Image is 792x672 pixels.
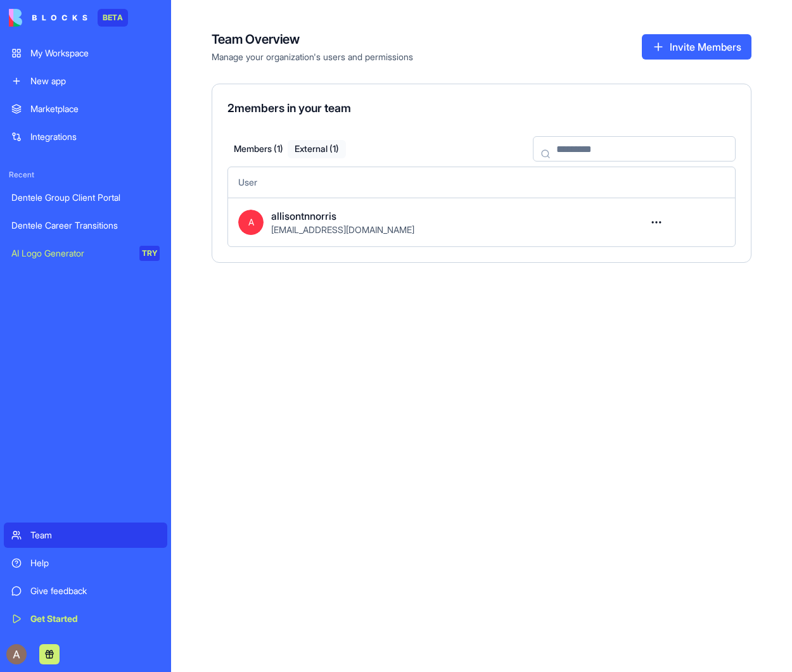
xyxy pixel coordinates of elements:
div: Dentele Career Transitions [11,219,160,232]
a: My Workspace [4,41,167,66]
span: [EMAIL_ADDRESS][DOMAIN_NAME] [271,224,414,235]
div: AI Logo Generator [11,247,131,260]
a: Integrations [4,124,167,149]
div: Team [30,529,160,542]
button: External ( 1 ) [288,140,346,158]
a: Help [4,550,167,576]
div: BETA [98,9,128,27]
div: Give feedback [30,585,160,597]
div: Marketplace [30,103,160,115]
a: Get Started [4,606,167,631]
span: Recent [4,170,167,180]
button: Members ( 1 ) [229,140,288,158]
img: logo [9,9,87,27]
button: Invite Members [642,34,751,60]
span: allisontnnorris [271,208,336,224]
div: Integrations [30,130,160,143]
div: New app [30,75,160,87]
th: User [228,167,634,198]
a: Dentele Group Client Portal [4,185,167,210]
div: My Workspace [30,47,160,60]
a: AI Logo GeneratorTRY [4,241,167,266]
div: Dentele Group Client Portal [11,191,160,204]
a: Give feedback [4,578,167,604]
div: Get Started [30,612,160,625]
span: 2 members in your team [227,101,351,115]
div: Help [30,557,160,569]
span: A [238,210,264,235]
img: ACg8ocJV6D3_6rN2XWQ9gC4Su6cEn1tsy63u5_3HgxpMOOOGh7gtYg=s96-c [6,644,27,664]
a: Marketplace [4,96,167,122]
a: New app [4,68,167,94]
div: TRY [139,246,160,261]
a: BETA [9,9,128,27]
a: Dentele Career Transitions [4,213,167,238]
a: Team [4,523,167,548]
span: Manage your organization's users and permissions [212,51,413,63]
h4: Team Overview [212,30,413,48]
